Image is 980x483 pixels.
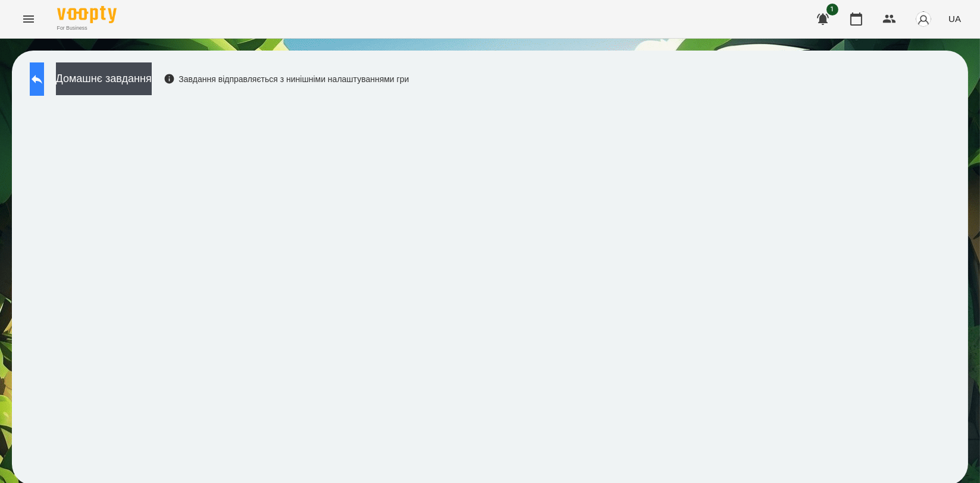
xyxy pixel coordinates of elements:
[948,12,961,25] span: UA
[826,4,838,15] span: 1
[915,11,932,27] img: avatar_s.png
[56,62,152,95] button: Домашнє завдання
[57,6,117,23] img: Voopty Logo
[14,5,43,33] button: Menu
[57,24,117,32] span: For Business
[164,73,409,85] div: Завдання відправляється з нинішніми налаштуваннями гри
[944,8,966,30] button: UA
